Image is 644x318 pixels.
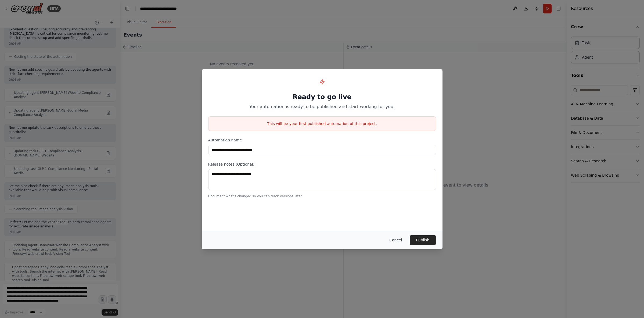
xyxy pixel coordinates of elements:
p: Document what's changed so you can track versions later. [208,194,436,198]
label: Automation name [208,137,436,143]
p: Your automation is ready to be published and start working for you. [208,103,436,110]
label: Release notes (Optional) [208,162,436,167]
button: Publish [410,235,436,245]
p: This will be your first published automation of this project. [208,121,436,126]
button: Cancel [385,235,406,245]
h1: Ready to go live [208,93,436,101]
